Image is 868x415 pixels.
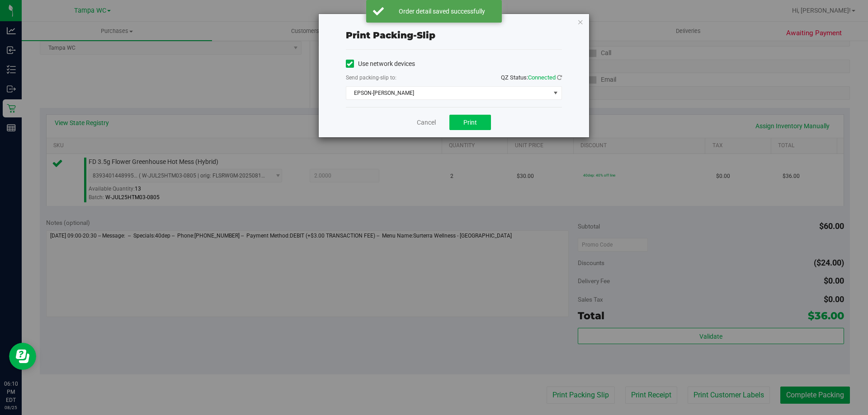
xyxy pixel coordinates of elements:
span: Print [463,119,477,126]
span: QZ Status: [501,74,562,81]
button: Print [449,115,491,130]
label: Use network devices [346,59,415,69]
span: select [550,87,561,99]
a: Cancel [417,118,436,127]
label: Send packing-slip to: [346,74,396,82]
iframe: Resource center [9,343,36,370]
span: Print packing-slip [346,30,435,41]
span: Connected [528,74,556,81]
div: Order detail saved successfully [389,7,495,16]
span: EPSON-[PERSON_NAME] [346,87,550,99]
